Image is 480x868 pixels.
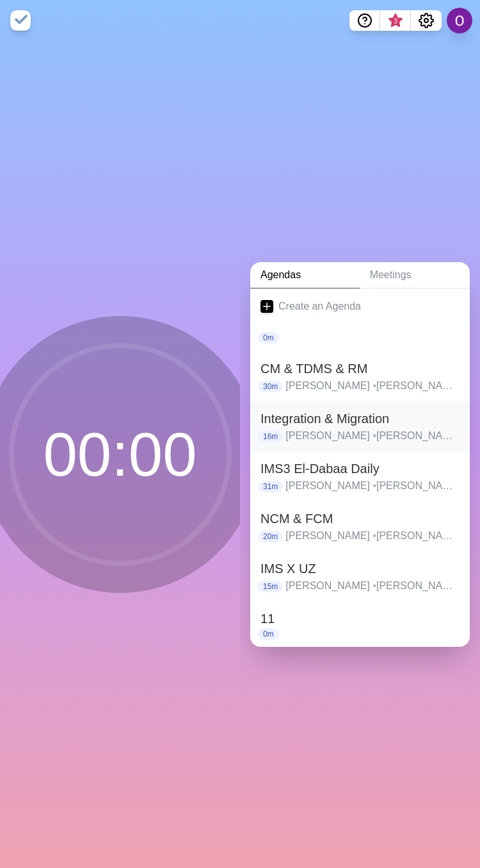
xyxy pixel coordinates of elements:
[260,459,460,478] h2: IMS3 El-Dabaa Daily
[258,381,283,392] p: 30m
[260,609,460,628] h2: 11
[360,262,470,288] a: Meetings
[372,380,376,391] span: •
[258,332,279,344] p: 0m
[285,528,460,544] p: [PERSON_NAME] [PERSON_NAME] [PERSON_NAME] [PERSON_NAME] [PERSON_NAME] [PERSON_NAME] [PERSON_NAME]...
[285,428,460,444] p: [PERSON_NAME] [PERSON_NAME] [PERSON_NAME] [PERSON_NAME] [PERSON_NAME] [PERSON_NAME] [PERSON_NAME]...
[372,480,376,491] span: •
[285,578,460,594] p: [PERSON_NAME] [PERSON_NAME] [PERSON_NAME] [PERSON_NAME] [PERSON_NAME] [PERSON_NAME] [PERSON_NAME]...
[260,509,460,528] h2: NCM & FCM
[372,530,376,541] span: •
[258,481,283,492] p: 31m
[258,531,283,542] p: 20m
[349,10,380,31] button: Help
[258,431,283,442] p: 16m
[258,628,279,640] p: 0m
[411,10,442,31] button: Settings
[260,559,460,578] h2: IMS X UZ
[258,581,283,592] p: 15m
[390,16,401,26] span: 3
[285,478,460,494] p: [PERSON_NAME] [PERSON_NAME] [PERSON_NAME] [PERSON_NAME] [PERSON_NAME] [PERSON_NAME] [PERSON_NAME]...
[285,378,460,394] p: [PERSON_NAME] [PERSON_NAME] [PERSON_NAME] [PERSON_NAME] [PERSON_NAME] [PERSON_NAME] [PERSON_NAME]...
[260,359,460,378] h2: CM & TDMS & RM
[372,430,376,441] span: •
[250,288,470,324] a: Create an Agenda
[260,409,460,428] h2: Integration & Migration
[372,580,376,591] span: •
[10,10,31,31] img: timeblocks logo
[250,262,360,288] a: Agendas
[380,10,411,31] button: What’s new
